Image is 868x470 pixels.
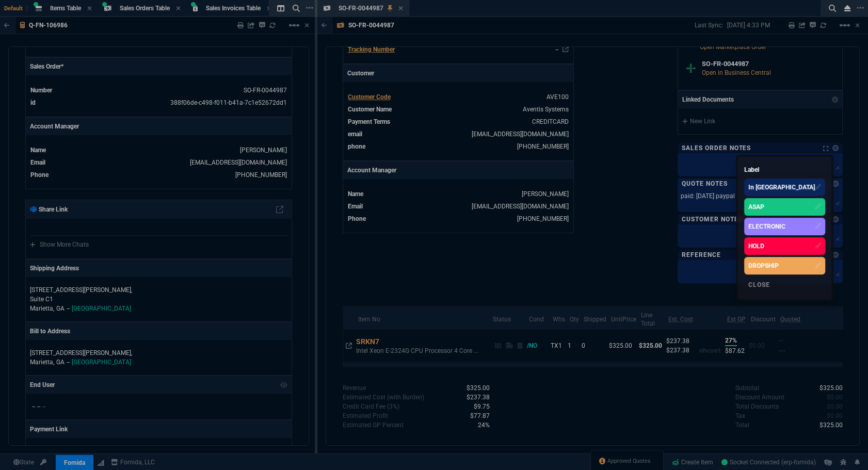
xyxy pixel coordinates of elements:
[744,163,825,176] p: Label
[748,202,764,212] div: ASAP
[748,261,779,270] div: DROPSHIP
[748,183,815,192] div: In [GEOGRAPHIC_DATA]
[748,241,764,251] div: HOLD
[744,277,825,293] div: Close
[748,222,785,231] div: ELECTRONIC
